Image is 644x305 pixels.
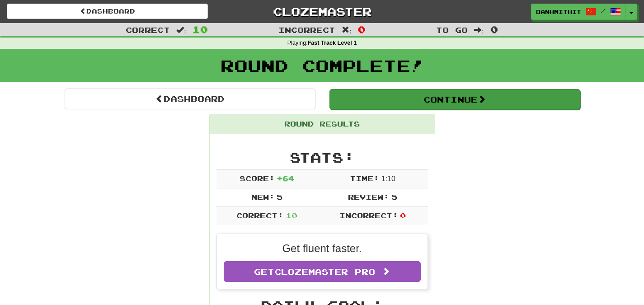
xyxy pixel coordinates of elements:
[286,211,297,220] span: 10
[210,114,435,134] div: Round Results
[216,150,428,165] h2: Stats:
[251,192,275,201] span: New:
[176,26,186,34] span: :
[381,175,395,183] span: 1 : 10
[277,174,294,183] span: + 64
[278,25,335,34] span: Incorrect
[236,211,283,220] span: Correct:
[436,25,468,34] span: To go
[474,26,484,34] span: :
[277,192,282,201] span: 5
[240,174,275,183] span: Score:
[536,8,581,16] span: banhmithit
[358,24,366,35] span: 0
[274,267,375,277] span: Clozemaster Pro
[400,211,406,220] span: 0
[126,25,170,34] span: Correct
[531,4,626,20] a: banhmithit /
[221,4,423,19] a: Clozemaster
[490,24,498,35] span: 0
[308,40,357,46] strong: Fast Track Level 1
[601,7,606,14] span: /
[3,56,641,75] h1: Round Complete!
[342,26,352,34] span: :
[329,89,580,110] button: Continue
[224,241,421,256] p: Get fluent faster.
[348,192,389,201] span: Review:
[193,24,208,35] span: 10
[350,174,379,183] span: Time:
[224,261,421,282] a: GetClozemaster Pro
[7,4,208,19] a: Dashboard
[339,211,398,220] span: Incorrect:
[65,89,315,109] a: Dashboard
[391,192,397,201] span: 5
